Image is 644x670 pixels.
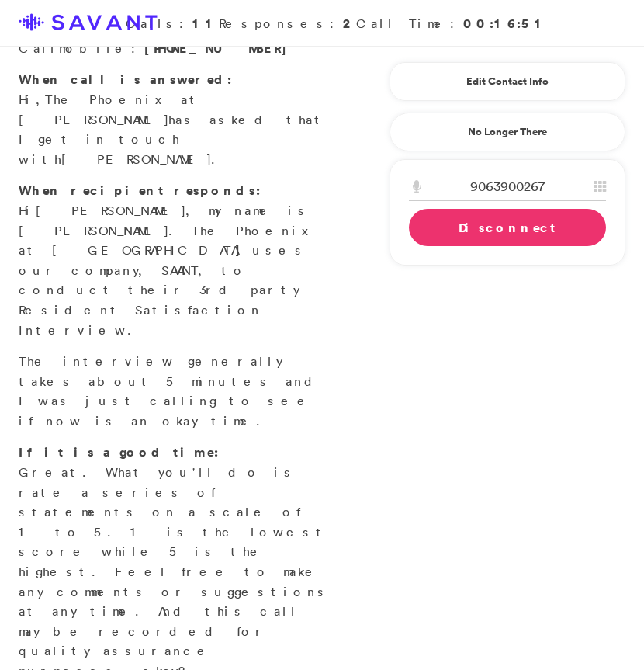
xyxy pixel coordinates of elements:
[36,203,185,218] span: [PERSON_NAME]
[19,71,232,88] strong: When call is answered:
[409,69,606,94] a: Edit Contact Info
[61,151,211,167] span: [PERSON_NAME]
[19,182,261,199] strong: When recipient responds:
[59,40,131,56] span: mobile
[19,70,331,169] p: Hi, has asked that I get in touch with .
[19,181,331,340] p: Hi , my name is [PERSON_NAME]. The Phoenix at [GEOGRAPHIC_DATA] uses our company, SAVANT, to cond...
[409,209,606,246] a: Disconnect
[19,39,331,59] p: Call :
[463,15,548,32] strong: 00:16:51
[19,352,331,431] p: The interview generally takes about 5 minutes and I was just calling to see if now is an okay time.
[19,443,219,460] strong: If it is a good time:
[144,40,295,57] span: [PHONE_NUMBER]
[343,15,356,32] strong: 2
[19,92,202,127] span: The Phoenix at [PERSON_NAME]
[192,15,219,32] strong: 11
[390,113,625,151] a: No Longer There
